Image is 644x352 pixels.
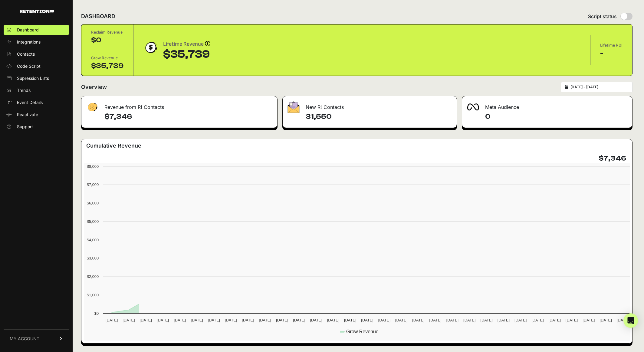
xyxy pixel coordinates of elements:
[306,112,452,122] h4: 31,550
[361,318,373,322] text: [DATE]
[4,86,69,95] a: Trends
[462,96,632,114] div: Meta Audience
[4,122,69,132] a: Support
[4,37,69,47] a: Integrations
[81,83,107,91] h2: Overview
[4,73,69,83] a: Supression Lists
[485,112,627,122] h4: 0
[17,27,39,33] span: Dashboard
[81,96,277,114] div: Revenue from R! Contacts
[91,35,123,45] div: $0
[617,318,629,322] text: [DATE]
[600,318,612,322] text: [DATE]
[600,42,623,48] div: Lifetime ROI
[163,48,210,60] div: $35,739
[208,318,220,322] text: [DATE]
[163,40,210,48] div: Lifetime Revenue
[140,318,152,322] text: [DATE]
[514,318,527,322] text: [DATE]
[4,329,69,348] a: MY ACCOUNT
[17,112,38,118] span: Reactivate
[276,318,288,322] text: [DATE]
[287,101,300,113] img: fa-envelope-19ae18322b30453b285274b1b8af3d052b27d846a4fbe8435d1a52b978f639a2.png
[87,274,99,279] text: $2,000
[378,318,390,322] text: [DATE]
[395,318,407,322] text: [DATE]
[583,318,595,322] text: [DATE]
[467,103,479,111] img: fa-meta-2f981b61bb99beabf952f7030308934f19ce035c18b003e963880cc3fabeebb7.png
[4,49,69,59] a: Contacts
[91,29,123,35] div: Reclaim Revenue
[429,318,442,322] text: [DATE]
[344,318,356,322] text: [DATE]
[310,318,322,322] text: [DATE]
[17,124,33,130] span: Support
[91,55,123,61] div: Grow Revenue
[242,318,254,322] text: [DATE]
[104,112,272,122] h4: $7,346
[191,318,203,322] text: [DATE]
[327,318,339,322] text: [DATE]
[94,311,99,316] text: $0
[4,110,69,119] a: Reactivate
[143,40,158,55] img: dollar-coin-05c43ed7efb7bc0c12610022525b4bbbb207c7efeef5aecc26f025e68dcafac9.png
[86,101,98,113] img: fa-dollar-13500eef13a19c4ab2b9ed9ad552e47b0d9fc28b02b83b90ba0e00f96d6372e9.png
[123,318,135,322] text: [DATE]
[498,318,510,322] text: [DATE]
[446,318,458,322] text: [DATE]
[412,318,424,322] text: [DATE]
[17,75,49,81] span: Supression Lists
[87,219,99,224] text: $5,000
[293,318,305,322] text: [DATE]
[4,25,69,35] a: Dashboard
[174,318,186,322] text: [DATE]
[87,238,99,242] text: $4,000
[259,318,271,322] text: [DATE]
[531,318,544,322] text: [DATE]
[623,313,638,328] div: Open Intercom Messenger
[346,329,379,334] text: Grow Revenue
[588,13,617,20] span: Script status
[87,164,99,169] text: $8,000
[4,61,69,71] a: Code Script
[566,318,578,322] text: [DATE]
[17,63,41,69] span: Code Script
[480,318,492,322] text: [DATE]
[4,98,69,107] a: Event Details
[225,318,237,322] text: [DATE]
[81,12,115,21] h2: DASHBOARD
[87,256,99,260] text: $3,000
[87,293,99,297] text: $1,000
[17,99,43,106] span: Event Details
[10,336,39,342] span: MY ACCOUNT
[600,48,623,58] div: -
[106,318,118,322] text: [DATE]
[599,154,626,163] h4: $7,346
[17,87,31,93] span: Trends
[17,39,41,45] span: Integrations
[463,318,475,322] text: [DATE]
[157,318,169,322] text: [DATE]
[87,182,99,187] text: $7,000
[91,61,123,71] div: $35,739
[86,142,141,150] h3: Cumulative Revenue
[283,96,457,114] div: New R! Contacts
[549,318,561,322] text: [DATE]
[17,51,35,57] span: Contacts
[20,10,54,13] img: Retention.com
[87,201,99,205] text: $6,000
